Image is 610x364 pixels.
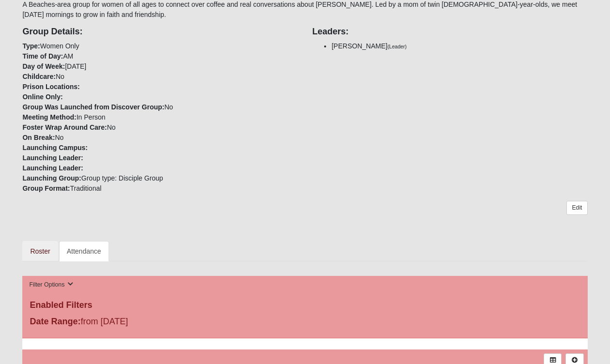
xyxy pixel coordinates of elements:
strong: Type: [22,42,40,50]
strong: Online Only: [22,93,63,101]
strong: Group Was Launched from Discover Group: [22,103,164,111]
li: [PERSON_NAME] [331,41,587,51]
strong: Launching Leader: [22,154,83,162]
small: (Leader) [388,44,407,49]
strong: Meeting Method: [22,113,76,121]
strong: Launching Group: [22,174,81,182]
a: Roster [22,241,58,261]
h4: Leaders: [312,27,587,37]
button: Filter Options [26,280,76,290]
h4: Group Details: [22,27,297,37]
strong: Launching Campus: [22,144,88,152]
strong: Launching Leader: [22,164,83,172]
div: Women Only AM [DATE] No No In Person No No Group type: Disciple Group Traditional [15,20,305,194]
strong: Prison Locations: [22,83,79,91]
div: from [DATE] [22,315,211,331]
strong: Group Format: [22,184,70,192]
strong: Foster Wrap Around Care: [22,123,107,131]
strong: Time of Day: [22,52,63,60]
strong: On Break: [22,134,55,141]
h4: Enabled Filters [30,300,580,311]
strong: Childcare: [22,73,55,80]
strong: Day of Week: [22,62,65,70]
a: Attendance [59,241,109,261]
a: Edit [566,201,587,215]
label: Date Range: [30,315,80,328]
